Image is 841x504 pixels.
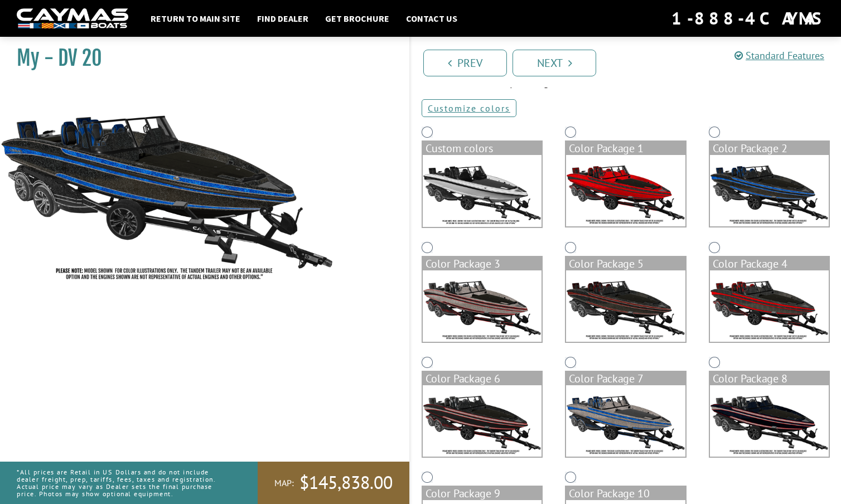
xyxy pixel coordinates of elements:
div: Color Package 1 [566,142,685,155]
div: Color Package 10 [566,487,685,500]
div: Color Package 6 [423,372,542,385]
a: Contact Us [400,11,463,26]
a: Standard Features [734,49,824,62]
img: color_package_389.png [710,385,829,457]
img: color_package_382.png [566,155,685,226]
a: Return to main site [145,11,246,26]
span: $145,838.00 [299,471,393,495]
img: color_package_383.png [710,155,829,226]
div: Color Package 9 [423,487,542,500]
img: color_package_384.png [423,270,542,342]
img: color_package_385.png [566,270,685,342]
a: Next [513,50,596,76]
img: color_package_387.png [423,385,542,457]
div: Color Package 8 [710,372,829,385]
div: Color Package 3 [423,257,542,270]
img: color_package_386.png [710,270,829,342]
div: Color Package 2 [710,142,829,155]
a: Get Brochure [320,11,395,26]
a: Find Dealer [252,11,314,26]
h1: My - DV 20 [17,46,381,71]
div: Color Package 7 [566,372,685,385]
div: Color Package 5 [566,257,685,270]
span: MAP: [274,477,294,489]
p: *All prices are Retail in US Dollars and do not include dealer freight, prep, tariffs, fees, taxe... [17,463,233,503]
img: color_package_388.png [566,385,685,457]
img: white-logo-c9c8dbefe5ff5ceceb0f0178aa75bf4bb51f6bca0971e226c86eb53dfe498488.png [17,8,128,29]
div: Color Package 4 [710,257,829,270]
div: 1-888-4CAYMAS [671,6,824,31]
a: Prev [423,50,507,76]
a: MAP:$145,838.00 [258,462,409,504]
img: DV22-Base-Layer.png [423,155,542,227]
a: Customize colors [422,99,516,117]
div: Custom colors [423,142,542,155]
ul: Pagination [420,48,841,76]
